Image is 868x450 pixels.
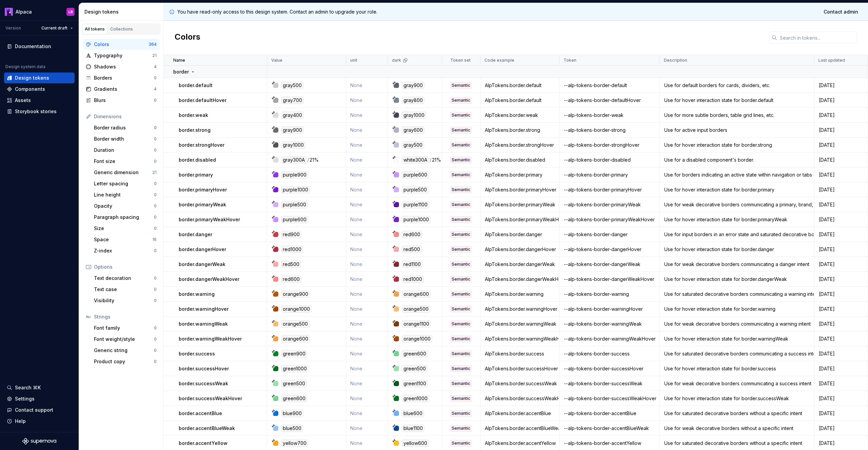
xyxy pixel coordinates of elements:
[179,171,213,178] p: border.primary
[281,126,304,134] div: gray900
[402,350,428,357] div: green600
[5,64,45,69] div: Design system data
[4,416,75,427] button: Help
[281,216,308,223] div: purple600
[481,261,559,268] div: AlpTokens.border.dangerWeak
[4,73,75,83] a: Design tokens
[91,356,159,367] a: Product copy0
[154,159,157,164] div: 0
[560,171,659,178] div: --alp-tokens-border-primary
[660,321,814,327] div: Use for weak decorative borders communicating a warning intent
[154,125,157,130] div: 0
[15,97,31,104] div: Assets
[154,325,157,331] div: 0
[175,32,200,44] h2: Colors
[481,186,559,193] div: AlpTokens.border.primaryHover
[346,152,388,167] td: None
[94,264,157,270] div: Options
[450,186,472,193] div: Semantic
[346,167,388,182] td: None
[346,138,388,152] td: None
[15,418,26,425] div: Help
[346,182,388,197] td: None
[94,52,152,59] div: Typography
[450,291,472,298] div: Semantic
[4,84,75,95] a: Components
[94,286,154,293] div: Text case
[4,382,75,393] button: Search ⌘K
[815,261,867,268] div: [DATE]
[346,108,388,123] td: None
[281,231,301,238] div: red900
[815,157,867,163] div: [DATE]
[450,231,472,238] div: Semantic
[450,97,472,104] div: Semantic
[179,291,215,298] p: border.warning
[450,142,472,148] div: Semantic
[281,111,304,119] div: gray400
[560,127,659,134] div: --alp-tokens-border-strong
[660,127,814,134] div: Use for active input borders
[392,58,401,63] p: dark
[15,86,45,93] div: Components
[91,284,159,295] a: Text case0
[346,272,388,287] td: None
[402,246,422,253] div: red500
[94,358,154,365] div: Product copy
[179,82,213,89] p: border.default
[154,214,157,220] div: 0
[402,111,426,119] div: gray1000
[815,186,867,193] div: [DATE]
[660,82,814,89] div: Use for default borders for cards, dividers, etc.
[149,42,157,47] div: 364
[346,197,388,212] td: None
[94,86,154,93] div: Gradients
[281,141,305,149] div: gray1000
[179,112,208,119] p: border.weak
[450,216,472,223] div: Semantic
[177,8,377,15] p: You have read-only access to this design system. Contact an admin to upgrade your role.
[154,287,157,292] div: 0
[450,261,472,268] div: Semantic
[350,58,357,63] p: unit
[281,156,307,164] div: gray300A
[91,234,159,245] a: Space16
[179,127,211,134] p: border.strong
[83,73,159,83] a: Borders0
[432,156,441,164] div: 21%
[91,223,159,234] a: Size0
[154,248,157,253] div: 0
[94,124,154,131] div: Border radius
[154,203,157,209] div: 0
[660,291,814,298] div: Use for saturated decorative borders communicating a warning intent
[179,142,224,148] p: border.strongHover
[660,246,814,253] div: Use for hover interaction state for border.danger
[22,438,56,445] svg: Supernova Logo
[1,4,77,19] button: AlpacaLB
[281,186,310,193] div: purple1000
[481,335,559,342] div: AlpTokens.border.warningWeakHover
[346,346,388,361] td: None
[110,26,133,32] div: Collections
[560,97,659,104] div: --alp-tokens-border-defaultHover
[402,305,430,313] div: orange500
[4,393,75,404] a: Settings
[660,350,814,357] div: Use for saturated decorative borders communicating a success intent
[281,290,310,298] div: orange900
[94,97,154,104] div: Blurs
[560,186,659,193] div: --alp-tokens-border-primaryHover
[41,25,67,31] span: Current draft
[94,113,157,120] div: Dimensions
[660,306,814,312] div: Use for hover interaction state for border.warning
[281,350,307,357] div: green900
[94,180,154,187] div: Letter spacing
[560,112,659,119] div: --alp-tokens-border-weak
[91,156,159,167] a: Font size0
[154,275,157,281] div: 0
[91,178,159,189] a: Letter spacing0
[94,158,154,165] div: Font size
[481,82,559,89] div: AlpTokens.border.default
[450,350,472,357] div: Semantic
[281,171,308,179] div: purple900
[660,335,814,342] div: Use for hover interaction state for border.warningWeak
